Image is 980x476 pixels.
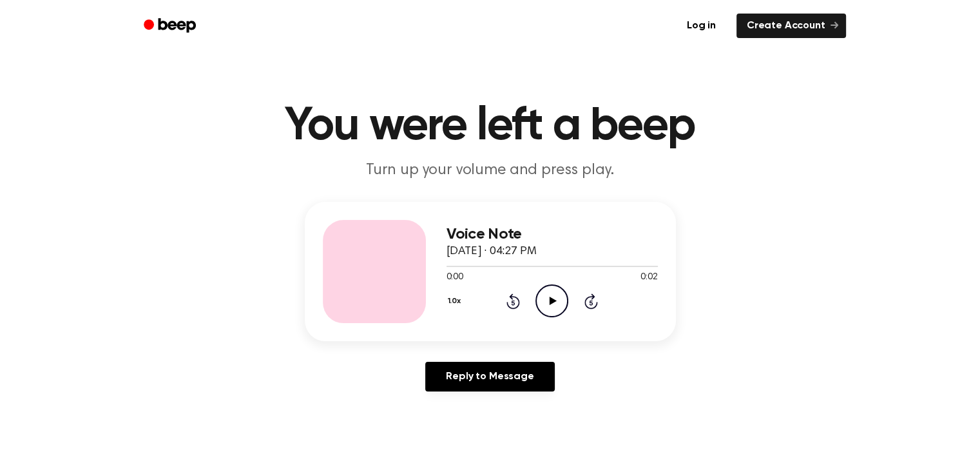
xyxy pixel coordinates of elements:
[447,271,463,284] span: 0:00
[243,160,738,181] p: Turn up your volume and press play.
[447,246,537,257] span: [DATE] · 04:27 PM
[674,11,729,41] a: Log in
[736,14,846,38] a: Create Account
[640,271,657,284] span: 0:02
[160,103,820,150] h1: You were left a beep
[447,290,466,312] button: 1.0x
[447,226,658,243] h3: Voice Note
[135,14,207,39] a: Beep
[425,362,554,392] a: Reply to Message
